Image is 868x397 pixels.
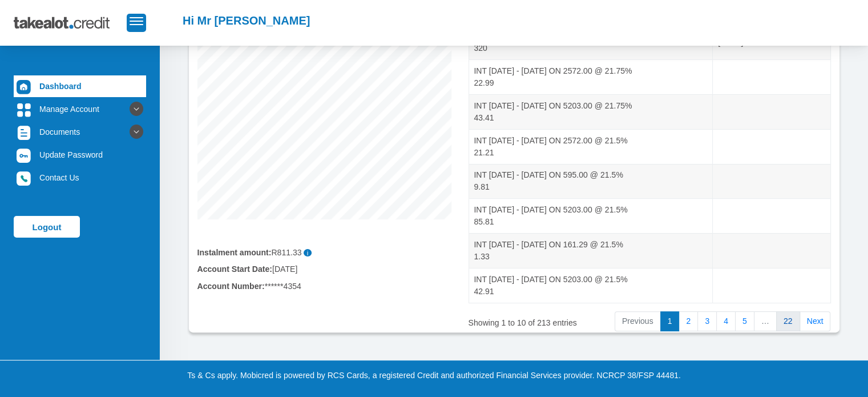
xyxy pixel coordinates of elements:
a: 3 [697,311,717,332]
a: Update Password [14,144,146,166]
a: Manage Account [14,98,146,120]
td: INT [DATE] - [DATE] ON 5203.00 @ 21.5% 42.91 [469,268,713,303]
td: INT [DATE] - [DATE] ON 2572.00 @ 21.5% 21.21 [469,129,713,164]
a: 5 [735,311,754,332]
td: INT [DATE] - [DATE] ON 5203.00 @ 21.75% 43.41 [469,94,713,129]
h2: Hi Mr [PERSON_NAME] [183,14,310,27]
td: INT [DATE] - [DATE] ON 2572.00 @ 21.75% 22.99 [469,59,713,94]
b: Account Number: [197,282,265,291]
td: INT [DATE] - [DATE] ON 595.00 @ 21.5% 9.81 [469,164,713,199]
b: Instalment amount: [197,248,272,257]
span: i [304,249,312,256]
a: 2 [679,311,698,332]
a: 1 [660,311,680,332]
div: Showing 1 to 10 of 213 entries [469,310,609,329]
a: Next [800,311,831,332]
a: 22 [776,311,800,332]
p: Ts & Cs apply. Mobicred is powered by RCS Cards, a registered Credit and authorized Financial Ser... [118,370,751,382]
a: Dashboard [14,75,146,97]
img: takealot_credit_logo.svg [14,9,127,37]
a: Documents [14,121,146,143]
div: R811.33 [197,247,451,259]
a: Contact Us [14,167,146,189]
a: 4 [716,311,736,332]
div: [DATE] [189,263,460,275]
b: Account Start Date: [197,264,272,274]
a: Logout [14,216,80,238]
td: INT [DATE] - [DATE] ON 5203.00 @ 21.5% 85.81 [469,198,713,233]
td: INT [DATE] - [DATE] ON 161.29 @ 21.5% 1.33 [469,233,713,268]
